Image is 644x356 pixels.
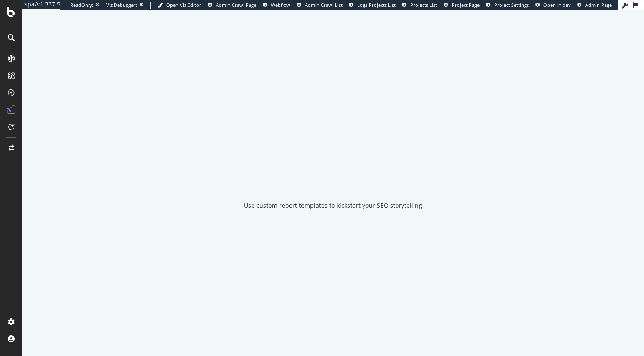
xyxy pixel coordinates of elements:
[486,2,529,9] a: Project Settings
[244,201,422,210] div: Use custom report templates to kickstart your SEO storytelling
[263,2,290,9] a: Webflow
[402,2,437,9] a: Projects List
[452,2,480,8] span: Project Page
[494,2,529,8] span: Project Settings
[444,2,480,9] a: Project Page
[106,2,137,9] div: Viz Debugger:
[216,2,256,8] span: Admin Crawl Page
[158,2,201,9] a: Open Viz Editor
[302,157,364,188] div: animation
[410,2,437,8] span: Projects List
[585,2,612,8] span: Admin Page
[349,2,396,9] a: Logs Projects List
[70,2,93,9] div: ReadOnly:
[535,2,571,9] a: Open in dev
[271,2,290,8] span: Webflow
[357,2,396,8] span: Logs Projects List
[305,2,343,8] span: Admin Crawl List
[543,2,571,8] span: Open in dev
[577,2,612,9] a: Admin Page
[166,2,201,8] span: Open Viz Editor
[297,2,343,9] a: Admin Crawl List
[208,2,256,9] a: Admin Crawl Page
